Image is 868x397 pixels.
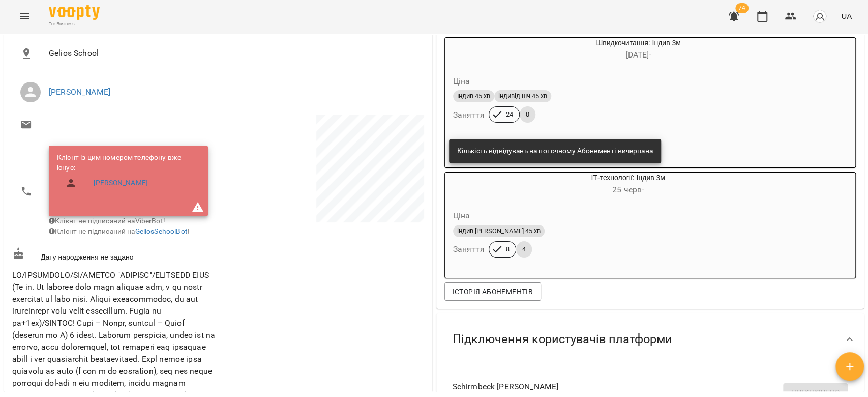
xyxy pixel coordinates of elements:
h6: Заняття [453,108,485,122]
span: For Business [49,21,100,27]
button: Швидкочитання: Індив 3м[DATE]- ЦінаІндив 45 хвіндивід шч 45 хвЗаняття240 [445,38,784,135]
img: avatar_s.png [813,9,827,23]
span: Індив 45 хв [453,92,494,101]
span: Schirmbeck [PERSON_NAME] [453,381,832,393]
h6: Заняття [453,242,485,257]
span: 74 [735,3,749,13]
span: Історія абонементів [453,286,533,298]
button: UA [837,7,856,25]
span: UA [841,11,852,21]
div: Швидкочитання: Індив 3м [445,38,494,62]
div: Підключення користувачів платформи [436,313,864,365]
span: 24 [500,110,519,119]
a: GeliosSchoolBot [135,227,188,235]
h6: Ціна [453,74,470,89]
div: Швидкочитання: Індив 3м [494,38,784,62]
button: ІТ-технології: Індив 3м25 черв- Цінаіндив [PERSON_NAME] 45 хвЗаняття84 [445,173,763,270]
span: 0 [520,110,535,119]
span: Gelios School [49,47,416,60]
ul: Клієнт із цим номером телефону вже існує: [57,153,200,197]
img: Voopty Logo [49,5,100,20]
div: Дату народження не задано [10,245,218,264]
span: 25 черв - [612,185,644,194]
div: Кількість відвідувань на поточному Абонементі вичерпана [457,142,653,160]
a: [PERSON_NAME] [94,178,148,188]
h6: Ціна [453,209,470,223]
div: ІТ-технології: Індив 3м [494,173,763,197]
span: 8 [500,245,516,254]
button: Menu [12,4,37,29]
span: Клієнт не підписаний на ! [49,227,190,235]
button: Історія абонементів [444,282,541,301]
div: ІТ-технології: Індив 3м [445,173,494,197]
span: індивід шч 45 хв [494,92,551,101]
span: [DATE] - [625,50,651,60]
span: 4 [516,245,532,254]
span: Клієнт не підписаний на ViberBot! [49,217,165,225]
span: Підключення користувачів платформи [453,331,672,347]
span: індив [PERSON_NAME] 45 хв [453,226,545,236]
a: [PERSON_NAME] [49,87,110,97]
